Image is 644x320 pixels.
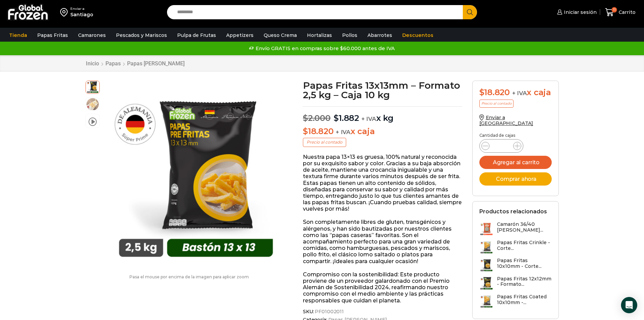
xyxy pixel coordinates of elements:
[479,294,552,308] a: Papas Fritas Coated 10x10mm -...
[303,126,308,136] span: $
[303,138,346,147] p: Precio al contado
[303,219,462,264] p: Son completamente libres de gluten, transgénicos y alérgenos, y han sido bautizadas por nuestros ...
[612,7,617,13] span: 11
[334,113,339,123] span: $
[339,29,361,42] a: Pollos
[174,29,219,42] a: Pulpa de Frutas
[127,60,185,67] a: Papas [PERSON_NAME]
[479,172,552,186] button: Comprar ahora
[463,5,477,19] button: Search button
[497,221,552,233] h3: Camarón 36/40 [PERSON_NAME]...
[479,114,533,126] a: Enviar a [GEOGRAPHIC_DATA]
[86,275,293,279] p: Pasa el mouse por encima de la imagen para aplicar zoom
[314,309,344,315] span: PF01002011
[303,127,462,136] p: x caja
[70,11,93,18] div: Santiago
[86,60,185,67] nav: Breadcrumb
[105,60,121,67] a: Papas
[70,6,93,11] div: Enviar a
[336,129,351,135] span: + IVA
[260,29,300,42] a: Queso Crema
[303,113,308,123] span: $
[303,113,331,123] bdi: 2.000
[334,113,359,123] bdi: 1.882
[621,297,637,313] div: Open Intercom Messenger
[497,258,552,269] h3: Papas Fritas 10x10mm - Corte...
[479,156,552,169] button: Agregar al carrito
[303,154,462,212] p: Nuestra papa 13×13 es gruesa, 100% natural y reconocida por su exquisito sabor y color. Gracias a...
[86,98,99,111] span: 13×13
[303,106,462,123] p: x kg
[223,29,257,42] a: Appetizers
[495,141,508,151] input: Product quantity
[479,258,552,272] a: Papas Fritas 10x10mm - Corte...
[113,29,170,42] a: Pescados y Mariscos
[303,126,333,136] bdi: 18.820
[479,208,547,215] h2: Productos relacionados
[361,115,376,122] span: + IVA
[303,271,462,304] p: Compromiso con la sostenibilidad: Este producto proviene de un proveedor galardonado con el Premi...
[562,9,597,16] span: Iniciar sesión
[86,80,99,93] span: 13-x-13-2kg
[479,133,552,138] p: Cantidad de cajas
[479,88,552,98] div: x caja
[512,90,527,97] span: + IVA
[617,9,636,16] span: Carrito
[86,60,99,67] a: Inicio
[399,29,437,42] a: Descuentos
[479,240,552,254] a: Papas Fritas Crinkle - Corte...
[497,240,552,251] h3: Papas Fritas Crinkle - Corte...
[479,221,552,236] a: Camarón 36/40 [PERSON_NAME]...
[479,87,484,97] span: $
[479,276,552,291] a: Papas Fritas 12x12mm - Formato...
[364,29,396,42] a: Abarrotes
[479,100,514,108] p: Precio al contado
[603,4,637,20] a: 11 Carrito
[34,29,71,42] a: Papas Fritas
[497,294,552,305] h3: Papas Fritas Coated 10x10mm -...
[60,6,70,18] img: address-field-icon.svg
[479,87,510,97] bdi: 18.820
[304,29,335,42] a: Hortalizas
[75,29,109,42] a: Camarones
[303,309,462,315] span: SKU:
[6,29,30,42] a: Tienda
[555,5,597,19] a: Iniciar sesión
[303,81,462,100] h1: Papas Fritas 13x13mm – Formato 2,5 kg – Caja 10 kg
[497,276,552,287] h3: Papas Fritas 12x12mm - Formato...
